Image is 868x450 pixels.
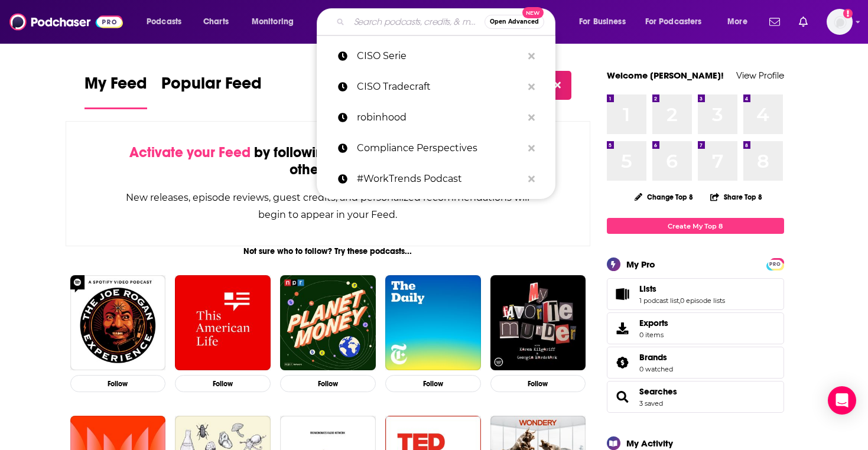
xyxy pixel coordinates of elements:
[84,73,147,109] a: My Feed
[626,259,655,270] div: My Pro
[317,133,555,164] a: Compliance Perspectives
[66,246,591,256] div: Not sure who to follow? Try these podcasts...
[680,296,725,305] a: 0 episode lists
[317,102,555,133] a: robinhood
[611,286,635,302] a: Lists
[611,354,635,371] a: Brands
[317,41,555,71] a: CISO Serie
[357,164,522,194] p: #WorkTrends Podcast
[579,14,626,30] span: For Business
[843,9,853,18] svg: Add a profile image
[203,14,229,30] span: Charts
[317,71,555,102] a: CISO Tradecraft
[125,189,531,223] div: New releases, episode reviews, guest credits, and personalized recommendations will begin to appe...
[638,12,719,31] button: open menu
[827,9,853,35] img: User Profile
[828,386,856,415] div: Open Intercom Messenger
[357,102,522,133] p: robinhood
[639,283,656,294] span: Lists
[639,318,668,328] span: Exports
[639,386,677,397] a: Searches
[628,190,701,204] button: Change Top 8
[138,12,197,31] button: open menu
[357,71,522,102] p: CISO Tradecraft
[328,8,567,35] div: Search podcasts, credits, & more...
[70,275,166,371] img: The Joe Rogan Experience
[280,375,376,392] button: Follow
[710,185,763,208] button: Share Top 8
[645,14,702,30] span: For Podcasters
[768,259,782,268] a: PRO
[357,41,522,71] p: CISO Serie
[639,283,725,294] a: Lists
[357,133,522,164] p: Compliance Perspectives
[639,352,673,363] a: Brands
[243,12,309,31] button: open menu
[485,15,544,29] button: Open AdvancedNew
[607,381,784,413] span: Searches
[727,14,747,30] span: More
[385,375,481,392] button: Follow
[736,70,784,81] a: View Profile
[639,352,667,363] span: Brands
[639,331,668,339] span: 0 items
[719,12,762,31] button: open menu
[125,144,531,178] div: by following Podcasts, Creators, Lists, and other Users!
[280,275,376,371] img: Planet Money
[607,347,784,379] span: Brands
[607,278,784,310] span: Lists
[607,312,784,344] a: Exports
[571,12,641,31] button: open menu
[9,11,123,33] img: Podchaser - Follow, Share and Rate Podcasts
[147,14,181,30] span: Podcasts
[175,275,271,371] img: This American Life
[794,12,812,32] a: Show notifications dropdown
[490,375,586,392] button: Follow
[639,399,663,407] a: 3 saved
[490,275,586,371] img: My Favorite Murder with Karen Kilgariff and Georgia Hardstark
[607,70,724,81] a: Welcome [PERSON_NAME]!
[129,144,251,161] span: Activate your Feed
[84,73,147,100] span: My Feed
[827,9,853,35] button: Show profile menu
[611,320,635,337] span: Exports
[70,375,166,392] button: Follow
[765,12,785,32] a: Show notifications dropdown
[607,218,784,234] a: Create My Top 8
[175,375,271,392] button: Follow
[317,164,555,194] a: #WorkTrends Podcast
[490,19,539,25] span: Open Advanced
[626,438,673,449] div: My Activity
[639,365,673,373] a: 0 watched
[827,9,853,35] span: Logged in as thomaskoenig
[161,73,262,109] a: Popular Feed
[611,389,635,405] a: Searches
[639,296,679,305] a: 1 podcast list
[385,275,481,371] img: The Daily
[196,12,236,31] a: Charts
[161,73,262,100] span: Popular Feed
[522,7,544,18] span: New
[349,12,485,31] input: Search podcasts, credits, & more...
[252,14,294,30] span: Monitoring
[679,296,680,305] span: ,
[768,260,782,269] span: PRO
